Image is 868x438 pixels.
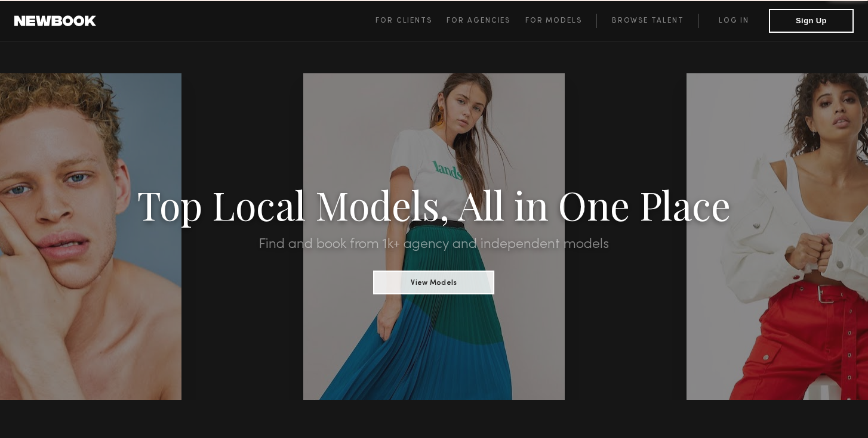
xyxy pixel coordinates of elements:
h2: Find and book from 1k+ agency and independent models [65,237,803,251]
span: For Agencies [447,17,510,24]
a: Browse Talent [596,14,698,28]
a: Log in [698,14,769,28]
span: For Models [525,17,582,24]
a: For Agencies [447,14,525,28]
button: Sign Up [769,9,854,33]
span: For Clients [375,17,432,24]
button: View Models [373,271,494,294]
a: For Clients [375,14,447,28]
h1: Top Local Models, All in One Place [65,186,803,223]
a: View Models [373,275,494,288]
a: For Models [525,14,597,28]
